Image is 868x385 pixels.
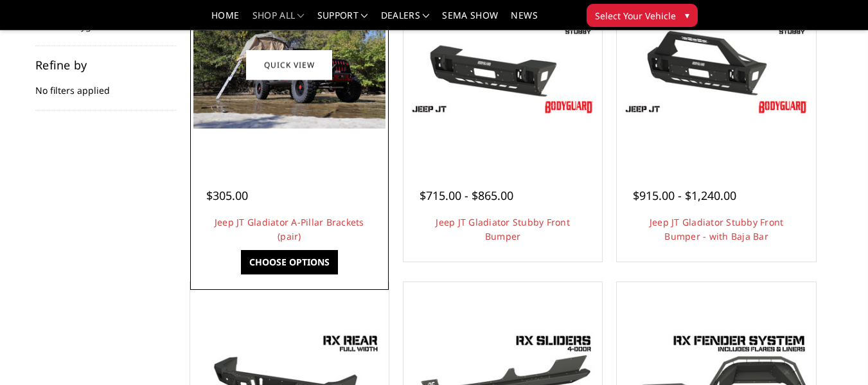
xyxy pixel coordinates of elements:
h5: Refine by [35,59,177,71]
a: Choose Options [241,250,338,274]
a: Jeep JT Gladiator A-Pillar Brackets (pair) [215,216,364,242]
a: shop all [252,11,305,30]
img: Jeep JT Gladiator A-Pillar Brackets (pair) [193,1,385,129]
span: $715.00 - $865.00 [420,188,513,203]
a: Dealers [381,11,430,30]
a: News [511,11,537,30]
img: Jeep JT Gladiator Stubby Front Bumper [407,10,599,118]
div: No filters applied [35,59,177,111]
button: Select Your Vehicle [587,4,698,27]
a: Home [211,11,239,30]
a: Jeep JT Gladiator Stubby Front Bumper - with Baja Bar [650,216,784,242]
iframe: Chat Widget [804,323,868,385]
a: Support [317,11,368,30]
span: Select Your Vehicle [595,9,676,22]
a: SEMA Show [442,11,498,30]
span: $305.00 [206,188,248,203]
span: ▾ [685,8,689,22]
a: Jeep JT Gladiator Stubby Front Bumper [436,216,570,242]
span: $915.00 - $1,240.00 [633,188,736,203]
a: Quick view [246,49,332,80]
